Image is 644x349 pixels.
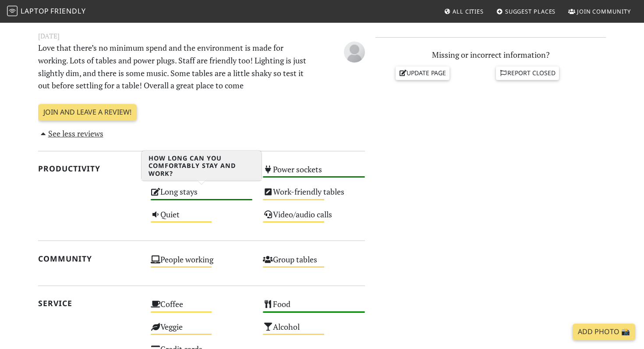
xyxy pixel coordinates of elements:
[375,49,606,61] p: Missing or incorrect information?
[38,299,140,308] h2: Service
[33,42,314,92] p: Love that there’s no minimum spend and the environment is made for working. Lots of tables and po...
[258,162,370,185] div: Power sockets
[344,42,365,63] img: blank-535327c66bd565773addf3077783bbfce4b00ec00e9fd257753287c682c7fa38.png
[577,7,631,15] span: Join Community
[453,7,484,15] span: All Cities
[505,7,556,15] span: Suggest Places
[7,4,86,19] a: LaptopFriendly LaptopFriendly
[258,185,370,207] div: Work-friendly tables
[565,3,634,19] a: Join Community
[396,66,450,80] a: Update page
[493,3,559,19] a: Suggest Places
[344,45,365,56] span: Sy Low
[145,320,258,342] div: Veggie
[145,185,258,207] div: Long stays
[7,6,18,16] img: LaptopFriendly
[38,254,140,263] h2: Community
[496,66,559,80] a: Report closed
[258,252,370,275] div: Group tables
[145,207,258,230] div: Quiet
[38,128,103,139] a: See less reviews
[145,252,258,275] div: People working
[33,31,370,42] small: [DATE]
[50,6,85,16] span: Friendly
[145,297,258,319] div: Coffee
[142,151,262,181] h3: How long can you comfortably stay and work?
[258,320,370,342] div: Alcohol
[38,164,140,173] h2: Productivity
[21,6,49,16] span: Laptop
[440,3,487,19] a: All Cities
[258,207,370,230] div: Video/audio calls
[38,104,137,121] a: Join and leave a review!
[258,297,370,319] div: Food
[573,324,635,340] a: Add Photo 📸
